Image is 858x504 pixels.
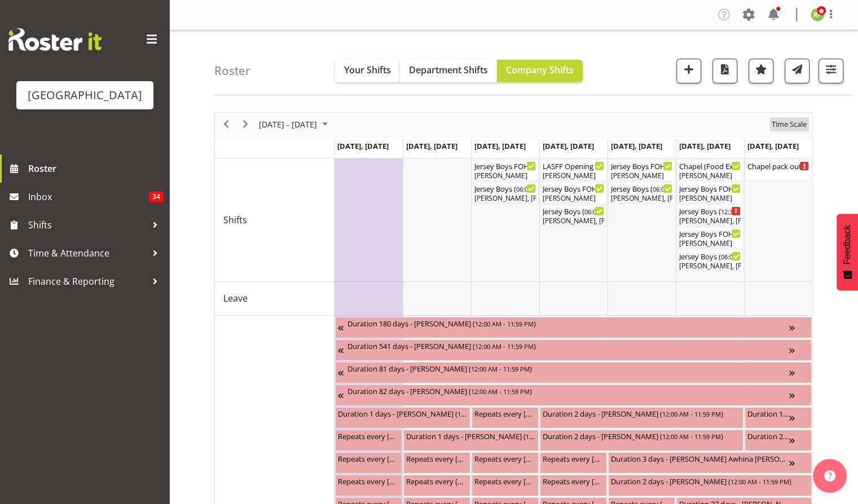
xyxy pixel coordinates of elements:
[540,475,607,496] div: Unavailability"s event - Repeats every wednesday, thursday - Max Allan Begin From Thursday, Septe...
[474,160,536,171] div: Jersey Boys FOHM shift ( )
[543,183,604,194] div: Jersey Boys FOHM shift ( )
[837,214,858,290] button: Feedback - Show survey
[238,117,253,131] button: Next
[28,188,149,205] span: Inbox
[676,227,743,249] div: Shifts"s event - Jersey Boys FOHM shift Begin From Saturday, September 27, 2025 at 5:15:00 PM GMT...
[474,171,536,181] div: [PERSON_NAME]
[335,407,470,428] div: Unavailability"s event - Duration 1 days - Amy Duncanson Begin From Monday, September 22, 2025 at...
[471,364,530,373] span: 12:00 AM - 11:59 PM
[676,250,743,271] div: Shifts"s event - Jersey Boys Begin From Saturday, September 27, 2025 at 6:00:00 PM GMT+12:00 Ends...
[543,141,594,151] span: [DATE], [DATE]
[749,59,773,83] button: Highlight an important date within the roster.
[335,317,812,338] div: Unavailability"s event - Duration 180 days - Katrina Luca Begin From Friday, July 4, 2025 at 12:0...
[676,160,743,181] div: Shifts"s event - Chapel (Food Experience / Party) Cargo Shed Begin From Saturday, September 27, 2...
[771,117,808,131] span: Time Scale
[543,475,604,487] div: Repeats every [DATE], [DATE] - [PERSON_NAME] ( )
[28,160,164,177] span: Roster
[258,117,318,131] span: [DATE] - [DATE]
[28,216,147,233] span: Shifts
[149,191,164,202] span: 34
[819,59,843,83] button: Filter Shifts
[679,216,741,226] div: [PERSON_NAME], [PERSON_NAME], [PERSON_NAME], [PERSON_NAME], [PERSON_NAME], [PERSON_NAME]
[608,452,812,474] div: Unavailability"s event - Duration 3 days - Bobby-Lea Awhina Cassidy Begin From Friday, September ...
[215,282,335,316] td: Leave resource
[335,452,402,474] div: Unavailability"s event - Repeats every monday, tuesday, saturday, sunday - Dion Stewart Begin Fro...
[543,171,604,181] div: [PERSON_NAME]
[540,182,607,204] div: Shifts"s event - Jersey Boys FOHM shift Begin From Thursday, September 25, 2025 at 5:15:00 PM GMT...
[338,408,468,419] div: Duration 1 days - [PERSON_NAME] ( )
[611,160,672,171] div: Jersey Boys FOHM shift ( )
[28,273,147,290] span: Finance & Reporting
[472,160,539,181] div: Shifts"s event - Jersey Boys FOHM shift Begin From Wednesday, September 24, 2025 at 5:15:00 PM GM...
[811,8,824,21] img: richard-freeman9074.jpg
[475,342,534,351] span: 12:00 AM - 11:59 PM
[28,87,142,104] div: [GEOGRAPHIC_DATA]
[335,384,812,406] div: Unavailability"s event - Duration 82 days - David Fourie Begin From Wednesday, August 20, 2025 at...
[679,193,741,204] div: [PERSON_NAME]
[409,64,488,76] span: Department Shifts
[403,430,539,451] div: Unavailability"s event - Duration 1 days - Hanna Peters Begin From Tuesday, September 23, 2025 at...
[679,228,741,239] div: Jersey Boys FOHM shift ( )
[662,409,721,418] span: 12:00 AM - 11:59 PM
[344,64,391,76] span: Your Shifts
[497,60,583,82] button: Company Shifts
[543,216,604,226] div: [PERSON_NAME], [PERSON_NAME], [PERSON_NAME], [PERSON_NAME], [PERSON_NAME], [PERSON_NAME], [PERSON...
[540,452,607,474] div: Unavailability"s event - Repeats every monday, tuesday, wednesday, thursday, friday, saturday, su...
[611,475,809,487] div: Duration 2 days - [PERSON_NAME] ( )
[236,113,255,136] div: next period
[543,205,604,216] div: Jersey Boys ( )
[526,432,584,441] span: 12:00 AM - 11:59 PM
[679,183,741,194] div: Jersey Boys FOHM shift ( )
[335,60,400,82] button: Your Shifts
[472,452,539,474] div: Unavailability"s event - Repeats every monday, tuesday, wednesday, thursday, friday, saturday, su...
[543,430,741,441] div: Duration 2 days - [PERSON_NAME] ( )
[543,453,604,464] div: Repeats every [DATE], [DATE], [DATE], [DATE], [DATE], [DATE], [DATE] - [PERSON_NAME] ( )
[608,475,812,496] div: Unavailability"s event - Duration 2 days - Amy Duncanson Begin From Friday, September 26, 2025 at...
[770,117,809,131] button: Time Scale
[406,141,457,151] span: [DATE], [DATE]
[338,475,399,487] div: Repeats every [DATE], [DATE], [DATE], [DATE], [DATE], [DATE], [DATE] - [PERSON_NAME] ( )
[471,387,530,396] span: 12:00 AM - 11:59 PM
[653,184,711,193] span: 06:00 PM - 10:10 PM
[731,477,789,486] span: 12:00 AM - 11:59 PM
[608,160,675,181] div: Shifts"s event - Jersey Boys FOHM shift Begin From Friday, September 26, 2025 at 5:15:00 PM GMT+1...
[406,475,468,487] div: Repeats every [DATE], [DATE], [DATE], [DATE], [DATE], [DATE], [DATE] - [PERSON_NAME] ( )
[403,475,470,496] div: Unavailability"s event - Repeats every monday, tuesday, wednesday, thursday, friday, saturday, su...
[335,362,812,383] div: Unavailability"s event - Duration 81 days - Grace Cavell Begin From Thursday, July 17, 2025 at 12...
[335,339,812,361] div: Unavailability"s event - Duration 541 days - Thomas Bohanna Begin From Tuesday, July 8, 2025 at 1...
[611,453,789,464] div: Duration 3 days - [PERSON_NAME] Awhina [PERSON_NAME] ( )
[543,408,741,419] div: Duration 2 days - [PERSON_NAME] ( )
[745,430,812,451] div: Unavailability"s event - Duration 2 days - Elea Hargreaves Begin From Sunday, September 28, 2025 ...
[347,340,789,351] div: Duration 541 days - [PERSON_NAME] ( )
[611,141,662,151] span: [DATE], [DATE]
[347,362,789,374] div: Duration 81 days - [PERSON_NAME] ( )
[679,205,741,216] div: Jersey Boys ( )
[747,160,809,171] div: Chapel pack out ( )
[335,475,402,496] div: Unavailability"s event - Repeats every monday, tuesday, wednesday, thursday, friday, saturday, su...
[474,408,536,419] div: Repeats every [DATE] - [PERSON_NAME] ( )
[472,407,539,428] div: Unavailability"s event - Repeats every wednesday - Fiona Macnab Begin From Wednesday, September 2...
[747,408,789,419] div: Duration 18 days - [PERSON_NAME] ( )
[403,452,470,474] div: Unavailability"s event - Repeats every monday, tuesday, saturday, sunday - Dion Stewart Begin Fro...
[506,64,574,76] span: Company Shifts
[745,407,812,428] div: Unavailability"s event - Duration 18 days - Renée Hewitt Begin From Sunday, September 28, 2025 at...
[785,59,809,83] button: Send a list of all shifts for the selected filtered period to all rostered employees.
[540,407,743,428] div: Unavailability"s event - Duration 2 days - Beana Badenhorst Begin From Thursday, September 25, 20...
[223,291,248,305] span: Leave
[457,409,516,418] span: 12:00 AM - 11:59 PM
[474,453,536,464] div: Repeats every [DATE], [DATE], [DATE], [DATE], [DATE], [DATE], [DATE] - [PERSON_NAME] ( )
[608,182,675,204] div: Shifts"s event - Jersey Boys Begin From Friday, September 26, 2025 at 6:00:00 PM GMT+12:00 Ends A...
[712,59,737,83] button: Download a PDF of the roster according to the set date range.
[679,261,741,271] div: [PERSON_NAME], [PERSON_NAME], [PERSON_NAME], [PERSON_NAME], [PERSON_NAME], [PERSON_NAME], [PERSON...
[474,193,536,204] div: [PERSON_NAME], [PERSON_NAME], [PERSON_NAME], [PERSON_NAME], [PERSON_NAME], [PERSON_NAME], [PERSON...
[611,193,672,204] div: [PERSON_NAME], [PERSON_NAME], [PERSON_NAME], [PERSON_NAME], [PERSON_NAME], [PERSON_NAME], [PERSON...
[721,252,780,261] span: 06:00 PM - 11:59 PM
[335,430,402,451] div: Unavailability"s event - Repeats every monday - Dillyn Shine Begin From Monday, September 22, 202...
[721,207,780,216] span: 12:30 PM - 04:30 PM
[824,470,835,481] img: help-xxl-2.png
[406,430,536,441] div: Duration 1 days - [PERSON_NAME] ( )
[406,453,468,464] div: Repeats every [DATE], [DATE], [DATE], [DATE] - [PERSON_NAME] ( )
[337,141,389,151] span: [DATE], [DATE]
[217,113,236,136] div: previous period
[474,183,536,194] div: Jersey Boys ( )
